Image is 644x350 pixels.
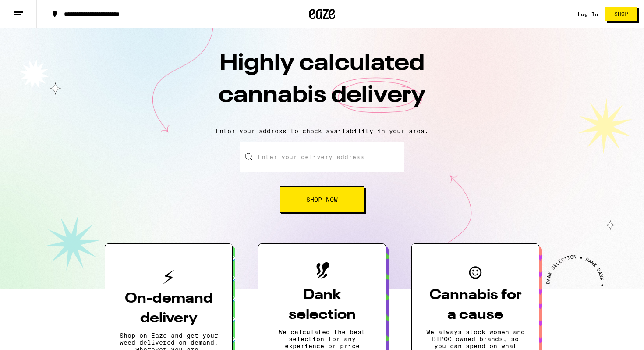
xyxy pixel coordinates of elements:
span: Shop Now [306,196,338,203]
h1: Highly calculated cannabis delivery [169,48,475,121]
h3: On-demand delivery [119,289,218,329]
a: Log In [577,11,598,17]
h3: Cannabis for a cause [426,286,525,325]
input: Enter your delivery address [240,142,404,172]
span: Shop [614,11,628,17]
p: Enter your address to check availability in your area. [9,128,635,135]
h3: Dank selection [272,286,372,325]
a: Shop [598,7,644,21]
button: Shop [605,7,637,21]
button: Shop Now [280,186,364,213]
